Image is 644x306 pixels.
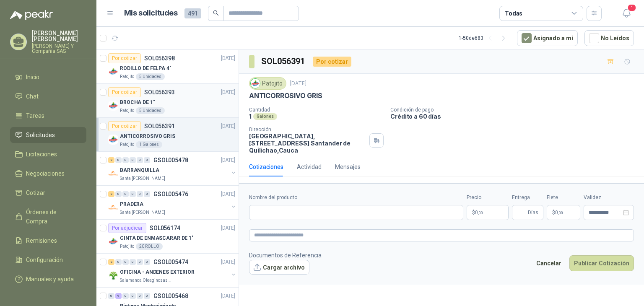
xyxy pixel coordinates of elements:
p: Patojito [120,141,134,148]
p: [DATE] [221,190,235,198]
p: [DATE] [290,80,306,88]
p: Documentos de Referencia [249,251,322,260]
button: 1 [619,6,634,21]
div: 0 [122,191,129,197]
img: Company Logo [108,169,118,179]
p: SOL056174 [150,225,180,231]
h3: SOL056391 [261,55,306,68]
div: 0 [137,191,143,197]
div: 2 [108,191,114,197]
p: Crédito a 60 días [390,113,641,120]
p: Condición de pago [390,107,641,113]
div: Todas [505,9,522,18]
div: Por cotizar [108,53,141,63]
div: 1 Galones [136,141,162,148]
a: Manuales y ayuda [10,271,86,287]
div: 0 [130,157,136,163]
a: Por adjudicarSOL056174[DATE] Company LogoCINTA DE ENMASCARAR DE 1"Patojito20 ROLLO [96,220,239,254]
p: GSOL005474 [153,259,188,265]
a: Remisiones [10,233,86,249]
span: 0 [475,210,483,215]
label: Entrega [512,194,543,202]
span: Días [528,205,538,220]
div: 0 [122,293,129,299]
p: [DATE] [221,156,235,164]
a: Cotizar [10,185,86,201]
p: GSOL005476 [153,191,188,197]
label: Nombre del producto [249,194,463,202]
div: Patojito [249,77,286,90]
p: BROCHA DE 1" [120,99,155,106]
div: 0 [137,259,143,265]
div: 5 Unidades [136,107,165,114]
img: Company Logo [251,79,260,88]
p: Santa [PERSON_NAME] [120,209,165,216]
div: 2 [108,259,114,265]
button: Cargar archivo [249,260,309,275]
div: 0 [144,259,150,265]
a: Por cotizarSOL056391[DATE] Company LogoANTICORROSIVO GRISPatojito1 Galones [96,118,239,152]
div: Actividad [297,162,322,171]
p: Cantidad [249,107,384,113]
div: 0 [122,259,129,265]
span: 0 [555,210,563,215]
button: Publicar Cotización [569,255,634,271]
div: 0 [130,293,136,299]
p: RODILLO DE FELPA 4" [120,65,171,73]
p: GSOL005478 [153,157,188,163]
p: SOL056391 [144,123,175,129]
span: ,00 [478,210,483,215]
p: [DATE] [221,88,235,96]
p: $0,00 [467,205,509,220]
div: Galones [253,113,277,120]
div: 0 [144,191,150,197]
div: Por cotizar [108,121,141,131]
p: Patojito [120,73,134,80]
div: 0 [144,293,150,299]
p: GSOL005468 [153,293,188,299]
p: OFICINA - ANDENES EXTERIOR [120,268,195,276]
a: Tareas [10,108,86,124]
span: Negociaciones [26,169,65,178]
span: Remisiones [26,236,57,245]
label: Flete [547,194,580,202]
p: 1 [249,113,252,120]
div: Cotizaciones [249,162,283,171]
div: 1 - 50 de 683 [459,31,510,45]
a: Chat [10,88,86,104]
label: Precio [467,194,509,202]
div: 0 [144,157,150,163]
span: Tareas [26,111,44,120]
a: Por cotizarSOL056393[DATE] Company LogoBROCHA DE 1"Patojito5 Unidades [96,84,239,118]
div: Mensajes [335,162,361,171]
a: 2 0 0 0 0 0 GSOL005474[DATE] Company LogoOFICINA - ANDENES EXTERIORSalamanca Oleaginosas SAS [108,257,237,284]
p: [DATE] [221,54,235,62]
p: Santa [PERSON_NAME] [120,175,165,182]
div: 0 [115,259,122,265]
img: Company Logo [108,101,118,111]
div: 0 [115,157,122,163]
button: Asignado a mi [517,30,578,46]
a: Órdenes de Compra [10,204,86,229]
p: Patojito [120,243,134,250]
div: 20 ROLLO [136,243,163,250]
img: Company Logo [108,236,118,246]
p: BARRANQUILLA [120,166,159,174]
span: 1 [627,4,636,12]
div: 0 [130,191,136,197]
p: [PERSON_NAME] Y Compañía SAS [32,44,86,54]
div: 0 [137,157,143,163]
div: 0 [137,293,143,299]
p: Patojito [120,107,134,114]
div: Por adjudicar [108,223,146,233]
a: 2 0 0 0 0 0 GSOL005476[DATE] Company LogoPRADERASanta [PERSON_NAME] [108,189,237,216]
a: Configuración [10,252,86,268]
p: ANTICORROSIVO GRIS [249,91,322,100]
p: [PERSON_NAME] [PERSON_NAME] [32,30,86,42]
p: [DATE] [221,258,235,266]
img: Company Logo [108,202,118,213]
span: 491 [184,8,201,18]
div: 0 [108,293,114,299]
button: No Leídos [584,30,634,46]
span: Inicio [26,73,39,82]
